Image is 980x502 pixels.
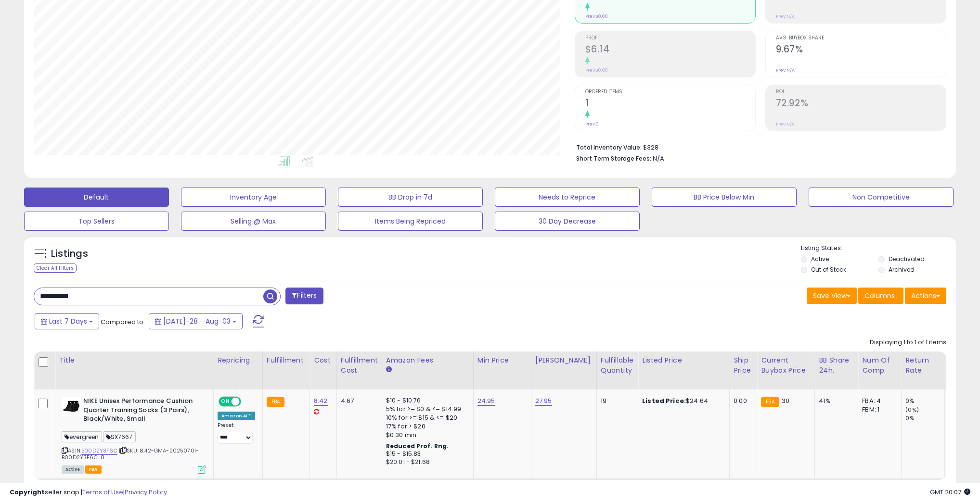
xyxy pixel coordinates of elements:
div: seller snap | | [10,488,167,497]
div: FBM: 1 [862,405,894,414]
label: Archived [889,265,915,274]
div: $15 - $15.83 [386,450,466,458]
b: Reduced Prof. Rng. [386,442,449,450]
div: $24.64 [642,397,722,405]
div: 19 [601,397,631,405]
div: Displaying 1 to 1 of 1 items [870,338,946,347]
a: Terms of Use [82,488,123,497]
button: Last 7 Days [35,313,99,329]
div: 0% [905,414,944,423]
div: 5% for >= $0 & <= $14.99 [386,405,466,414]
small: Prev: 0 [585,121,599,127]
small: (0%) [905,406,919,414]
div: $20.01 - $21.68 [386,458,466,466]
small: Prev: N/A [776,67,795,73]
div: 41% [819,397,851,405]
small: Amazon Fees. [386,365,392,374]
div: 0% [905,397,944,405]
button: BB Price Below Min [652,188,797,207]
div: ASIN: [62,397,206,473]
label: Out of Stock [811,265,846,274]
div: Cost [314,355,333,365]
div: Return Rate [905,355,941,376]
div: Amazon Fees [386,355,469,365]
div: FBA: 4 [862,397,894,405]
button: Columns [858,288,903,304]
div: $10 - $10.76 [386,397,466,405]
b: Total Inventory Value: [576,143,642,151]
div: 10% for >= $15 & <= $20 [386,414,466,422]
div: 4.67 [341,397,374,405]
div: Preset: [218,422,255,444]
span: All listings currently available for purchase on Amazon [62,465,84,474]
button: [DATE]-28 - Aug-03 [149,313,243,329]
span: 2025-08-11 20:07 GMT [930,488,970,497]
div: Clear All Filters [34,264,77,273]
div: Current Buybox Price [761,355,811,376]
button: BB Drop in 7d [338,188,483,207]
button: Items Being Repriced [338,212,483,231]
span: N/A [653,154,664,163]
span: Compared to: [101,317,145,326]
small: Prev: $0.00 [585,67,608,73]
span: Avg. Buybox Share [776,36,946,41]
li: $328 [576,141,940,152]
small: FBA [267,397,284,407]
div: [PERSON_NAME] [535,355,593,365]
span: | SKU: 8.42-GMA-20250701-B00D2Y3F6C-8 [62,447,199,461]
b: Short Term Storage Fees: [576,154,651,163]
h2: 1 [585,98,755,111]
span: Last 7 Days [49,316,87,326]
div: Num of Comp. [862,355,897,376]
div: 0.00 [734,397,749,405]
div: Title [59,355,209,365]
a: 24.95 [477,396,495,406]
span: ON [219,398,232,406]
div: Amazon AI * [218,412,255,420]
b: Listed Price: [642,396,686,405]
span: evergreen [62,431,102,442]
div: Fulfillable Quantity [601,355,634,376]
img: 31nNTFB9bnL._SL40_.jpg [62,397,81,416]
h2: 72.92% [776,98,946,111]
strong: Copyright [10,488,45,497]
label: Active [811,255,829,263]
div: 17% for > $20 [386,422,466,431]
a: 27.95 [535,396,552,406]
div: Repricing [218,355,258,365]
span: 30 [782,396,789,405]
small: Prev: N/A [776,13,795,19]
span: SX7667 [103,431,136,442]
span: ROI [776,89,946,95]
span: Ordered Items [585,89,755,95]
span: OFF [240,398,255,406]
div: Fulfillment [267,355,306,365]
p: Listing States: [801,244,956,253]
h2: 9.67% [776,44,946,57]
div: BB Share 24h. [819,355,854,376]
div: Ship Price [734,355,753,376]
span: FBA [85,465,102,474]
a: Privacy Policy [125,488,167,497]
small: FBA [761,397,779,407]
div: $0.30 min [386,431,466,439]
button: Filters [285,288,323,304]
span: Columns [864,291,895,301]
button: Top Sellers [24,212,169,231]
button: Actions [905,288,946,304]
b: NIKE Unisex Performance Cushion Quarter Training Socks (3 Pairs), Black/White, Small [83,397,200,426]
span: Profit [585,36,755,41]
button: Inventory Age [181,188,326,207]
button: Save View [807,288,857,304]
span: [DATE]-28 - Aug-03 [163,316,231,326]
button: Needs to Reprice [495,188,640,207]
small: Prev: $0.00 [585,13,608,19]
small: Prev: N/A [776,121,795,127]
div: Listed Price [642,355,725,365]
h5: Listings [51,247,88,261]
div: Fulfillment Cost [341,355,378,376]
label: Deactivated [889,255,925,263]
button: Non Competitive [809,188,954,207]
button: Selling @ Max [181,212,326,231]
button: Default [24,188,169,207]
